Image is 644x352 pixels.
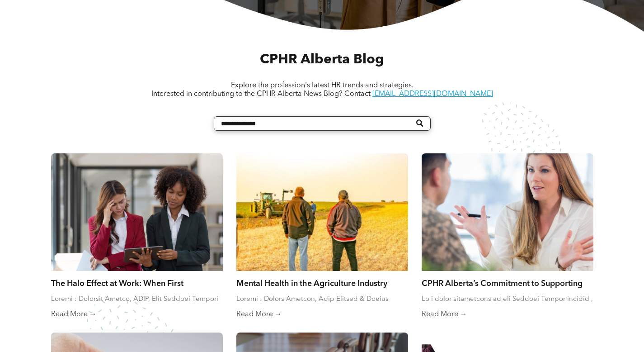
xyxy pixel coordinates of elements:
span: Interested in contributing to the CPHR Alberta News Blog? Contact [151,90,371,98]
a: CPHR Alberta’s Commitment to Supporting Reservists [422,278,593,288]
a: [EMAIL_ADDRESS][DOMAIN_NAME] [372,90,493,98]
div: Lo i dolor sitametcons ad eli Seddoei Tempor incidid , UTLA Etdolor magnaaliq en adminimv qui nos... [422,295,593,304]
a: The Halo Effect at Work: When First Impressions Cloud Fair Judgment [51,278,223,288]
span: Alberta Blog [301,53,384,67]
input: Search [214,116,431,131]
a: Mental Health in the Agriculture Industry [236,278,408,288]
span: Explore the profession's latest HR trends and strategies. [231,82,414,89]
a: Read More → [236,310,408,319]
div: Loremi : Dolorsit Ametco, ADIP, Elit Seddoei Tempori Ut lab etdo-magna aliqu en AD, mi venia quis... [51,295,223,304]
a: Read More → [422,310,593,319]
a: Read More → [51,310,223,319]
div: Loremi : Dolors Ametcon, Adip Elitsed & Doeius Temporin Utlabo etdolo ma aliquaenimad minimvenia ... [236,295,408,304]
span: CPHR [260,53,297,67]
